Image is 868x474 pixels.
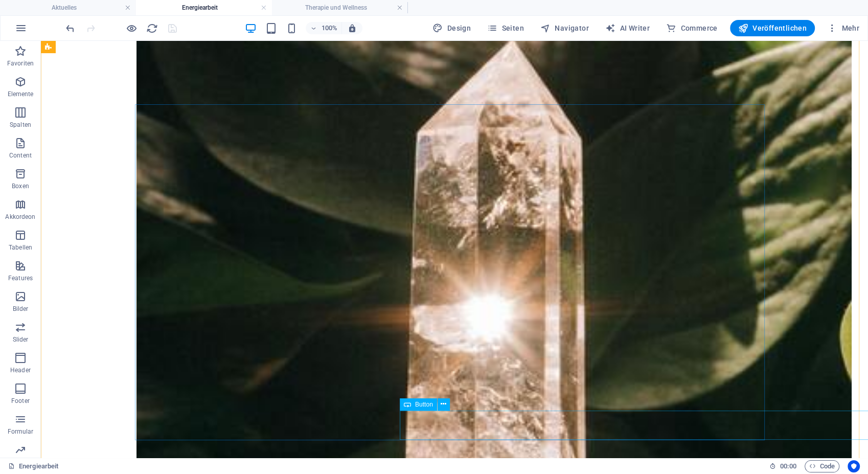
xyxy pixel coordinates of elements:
span: : [787,462,789,470]
p: Akkordeon [5,213,35,221]
h4: Energiearbeit [136,2,272,13]
p: Spalten [10,121,31,129]
p: Boxen [12,182,29,190]
span: Button [415,401,433,408]
i: Rückgängig: Text ändern (Strg+Z) [64,22,76,34]
button: Veröffentlichen [730,20,815,36]
div: Design (Strg+Alt+Y) [428,20,475,36]
button: Code [805,460,839,472]
button: Navigator [536,20,593,36]
span: 00 00 [780,460,796,472]
button: Seiten [483,20,528,36]
p: Header [10,366,31,374]
p: Favoriten [7,59,34,67]
span: Mehr [827,23,859,33]
h4: Therapie und Wellness [272,2,408,13]
button: Klicke hier, um den Vorschau-Modus zu verlassen [125,22,138,34]
p: Elemente [8,90,34,98]
i: Bei Größenänderung Zoomstufe automatisch an das gewählte Gerät anpassen. [348,24,357,33]
button: AI Writer [601,20,654,36]
span: AI Writer [605,23,650,33]
button: Mehr [823,20,863,36]
span: Navigator [540,23,589,33]
button: Commerce [662,20,722,36]
p: Features [8,274,33,282]
button: Usercentrics [848,460,860,472]
span: Design [432,23,471,33]
p: Tabellen [9,243,32,252]
button: reload [146,22,158,34]
p: Slider [13,335,29,344]
h6: 100% [321,22,337,34]
p: Bilder [13,305,29,313]
span: Veröffentlichen [738,23,807,33]
button: 100% [306,22,342,34]
span: Code [809,460,835,472]
p: Footer [11,397,30,405]
button: Design [428,20,475,36]
span: Commerce [666,23,718,33]
span: Seiten [487,23,524,33]
a: Klick, um Auswahl aufzuheben. Doppelklick öffnet Seitenverwaltung [8,460,58,472]
p: Content [9,151,32,160]
i: Seite neu laden [146,22,158,34]
button: undo [64,22,76,34]
h6: Session-Zeit [769,460,796,472]
p: Formular [8,427,34,436]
